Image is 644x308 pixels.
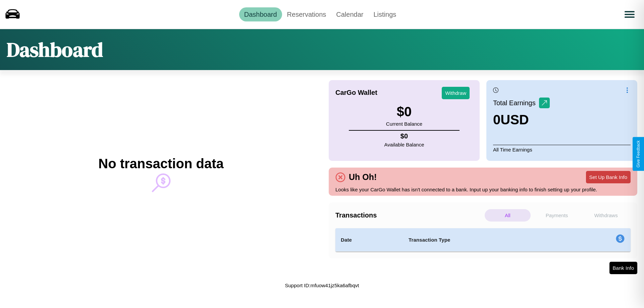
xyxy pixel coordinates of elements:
h2: No transaction data [98,156,223,171]
button: Bank Info [609,262,637,274]
button: Open menu [620,5,639,24]
table: simple table [335,228,631,252]
p: All [485,209,531,222]
h4: Date [341,236,398,244]
p: Payments [534,209,580,222]
p: Current Balance [386,119,422,128]
p: Support ID: mfuow41jz5ka6afbqvt [285,281,359,290]
p: Withdraws [583,209,629,222]
h4: $ 0 [384,132,424,140]
button: Withdraw [442,87,470,99]
h4: CarGo Wallet [335,89,377,97]
h3: 0 USD [493,112,550,127]
a: Reservations [282,7,331,21]
a: Calendar [331,7,368,21]
p: Looks like your CarGo Wallet has isn't connected to a bank. Input up your banking info to finish ... [335,185,631,194]
h3: $ 0 [386,104,422,119]
p: All Time Earnings [493,145,631,154]
div: Give Feedback [636,140,641,168]
p: Total Earnings [493,97,539,109]
button: Set Up Bank Info [586,171,631,183]
h4: Uh Oh! [345,172,380,182]
p: Available Balance [384,140,424,149]
a: Dashboard [239,7,282,21]
h1: Dashboard [7,36,103,63]
h4: Transactions [335,211,483,219]
a: Listings [368,7,401,21]
h4: Transaction Type [409,236,561,244]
